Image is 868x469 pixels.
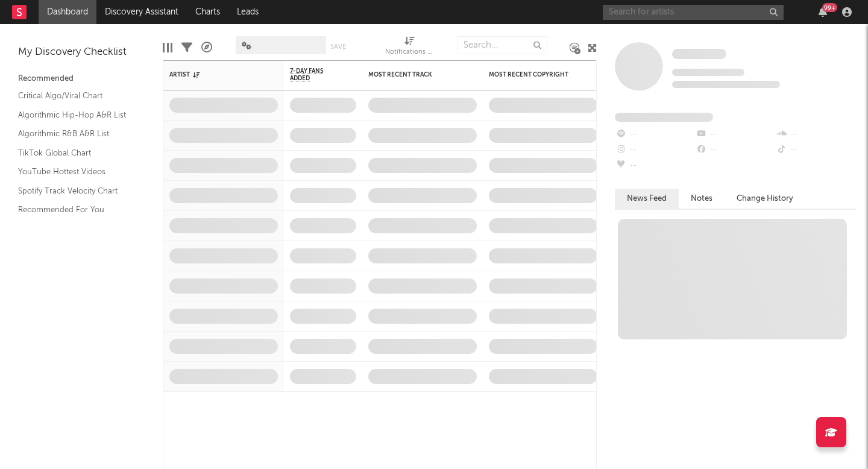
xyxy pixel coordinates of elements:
span: 7-Day Fans Added [290,68,338,82]
div: A&R Pipeline [201,30,212,65]
a: Spotify Track Velocity Chart [18,184,133,198]
span: Fans Added by Platform [615,113,713,122]
span: Tracking Since: [DATE] [672,69,744,76]
div: Edit Columns [163,30,172,65]
div: -- [776,142,856,158]
a: TikTok Global Chart [18,146,133,160]
div: 99 + [822,3,837,12]
button: Change History [725,189,805,209]
div: -- [615,158,695,174]
button: Notes [679,189,725,209]
a: Algorithmic R&B A&R List [18,127,133,140]
div: Most Recent Track [368,71,459,78]
input: Search for artists [603,5,784,20]
div: Notifications (Artist) [385,45,433,60]
div: Most Recent Copyright [489,71,579,78]
button: Save [330,43,346,50]
div: -- [615,142,695,158]
div: Notifications (Artist) [385,30,433,65]
span: Some Artist [672,49,726,59]
div: -- [776,127,856,142]
div: -- [695,142,775,158]
div: Filters [181,30,192,65]
div: Recommended [18,72,145,86]
input: Search... [457,36,547,54]
a: Critical Algo/Viral Chart [18,89,133,102]
button: News Feed [615,189,679,209]
a: Recommended For You [18,203,133,216]
button: 99+ [819,7,827,17]
div: Artist [169,71,260,78]
a: Algorithmic Hip-Hop A&R List [18,109,133,122]
div: -- [695,127,775,142]
div: My Discovery Checklist [18,45,145,60]
a: YouTube Hottest Videos [18,165,133,178]
a: Some Artist [672,48,726,60]
div: -- [615,127,695,142]
span: 0 fans last week [672,81,780,88]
